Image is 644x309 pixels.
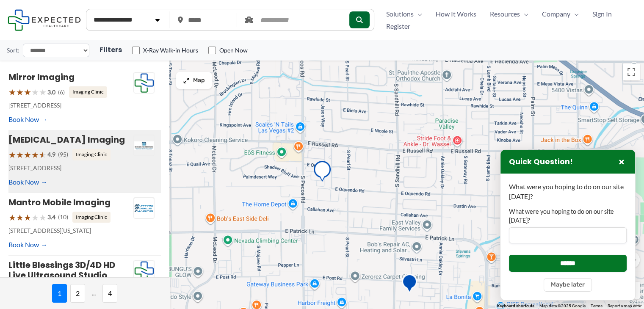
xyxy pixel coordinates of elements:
span: ★ [8,210,16,225]
a: Book Now [8,238,47,251]
a: Book Now [8,113,47,126]
h3: Filters [100,46,122,55]
span: (6) [58,87,65,98]
button: Toggle fullscreen view [623,63,640,80]
span: ★ [31,84,39,100]
button: Map [176,72,212,89]
img: Mantro Mobile Imaging [134,198,154,219]
a: Sign In [586,8,619,20]
button: Maybe later [544,278,592,292]
span: ★ [24,210,31,225]
span: ★ [39,147,47,163]
span: Resources [490,8,520,20]
span: Map data ©2025 Google [539,303,586,308]
span: Sign In [592,8,612,20]
a: Little Blessings 3D/4D HD Live Ultrasound Studio [8,259,115,281]
span: Company [542,8,570,20]
a: Report a map error [608,303,641,308]
a: Mantro Mobile Imaging [8,196,111,208]
span: Register [386,20,410,33]
span: ★ [31,210,39,225]
span: (10) [58,212,68,223]
span: 4.9 [47,149,55,160]
span: Menu Toggle [520,8,528,20]
button: Keyboard shortcuts [497,303,534,309]
span: ★ [16,84,24,100]
a: SolutionsMenu Toggle [379,8,429,20]
span: 3.4 [47,212,55,223]
span: ... [88,284,99,303]
span: ★ [16,147,24,163]
label: Sort: [7,45,19,56]
div: Quest Imaging Solutions [402,274,417,295]
a: Terms (opens in new tab) [591,303,603,308]
label: Open Now [219,46,248,55]
span: Imaging Clinic [69,86,107,97]
p: [STREET_ADDRESS] [8,100,133,111]
span: Map [193,77,205,84]
span: Menu Toggle [414,8,422,20]
span: 2 [70,284,85,303]
a: Book Now [8,176,47,188]
a: CompanyMenu Toggle [535,8,586,20]
span: ★ [16,210,24,225]
div: Medical Ultrasound Imaging [314,161,331,184]
label: What were you hoping to do on our site [DATE]? [509,207,627,225]
span: ★ [8,84,16,100]
span: (95) [58,149,68,160]
a: [MEDICAL_DATA] Imaging [8,134,125,146]
span: Imaging Clinic [72,212,111,223]
h3: Quick Question! [509,157,573,167]
a: ResourcesMenu Toggle [483,8,535,20]
span: ★ [39,210,47,225]
span: 4 [102,284,117,303]
p: What were you hoping to do on our site [DATE]? [509,182,627,201]
img: Medical Ultrasound Imaging [134,135,154,156]
span: ★ [24,84,31,100]
span: Imaging Clinic [72,149,111,160]
span: How It Works [436,8,476,20]
span: ★ [8,147,16,163]
img: Maximize [183,77,190,84]
a: How It Works [429,8,483,20]
p: [STREET_ADDRESS] [8,163,133,174]
a: Register [379,20,417,33]
span: Menu Toggle [570,8,579,20]
span: ★ [39,84,47,100]
button: Close [616,157,627,167]
a: Mirror Imaging [8,71,75,83]
span: Solutions [386,8,414,20]
p: [STREET_ADDRESS][US_STATE] [8,225,133,236]
span: ★ [31,147,39,163]
img: Expected Healthcare Logo - side, dark font, small [8,9,81,31]
span: 1 [52,284,67,303]
label: X-Ray Walk-in Hours [143,46,198,55]
img: Expected Healthcare Logo [134,72,154,94]
span: 3.0 [47,87,55,98]
span: ★ [24,147,31,163]
img: Expected Healthcare Logo [134,260,154,281]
